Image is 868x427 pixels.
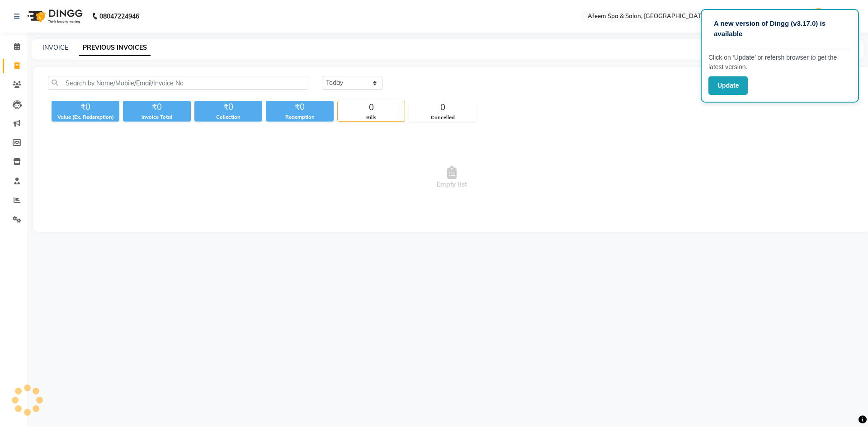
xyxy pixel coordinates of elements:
div: Cancelled [409,114,476,122]
a: PREVIOUS INVOICES [79,40,151,56]
p: Click on ‘Update’ or refersh browser to get the latest version. [708,53,851,72]
div: 0 [409,101,476,114]
div: Value (Ex. Redemption) [52,113,119,121]
div: Invoice Total [123,113,191,121]
div: ₹0 [266,101,334,113]
button: Update [708,76,748,95]
div: ₹0 [52,101,119,113]
p: A new version of Dingg (v3.17.0) is available [714,19,846,39]
input: Search by Name/Mobile/Email/Invoice No [48,76,308,90]
a: INVOICE [42,43,68,52]
div: Bills [338,114,405,122]
div: Redemption [266,113,334,121]
div: 0 [338,101,405,114]
b: 08047224946 [99,4,139,29]
div: ₹0 [123,101,191,113]
img: logo [23,4,85,29]
img: Admin [811,8,826,24]
div: Collection [194,113,262,121]
div: ₹0 [194,101,262,113]
span: Empty list [48,132,856,223]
